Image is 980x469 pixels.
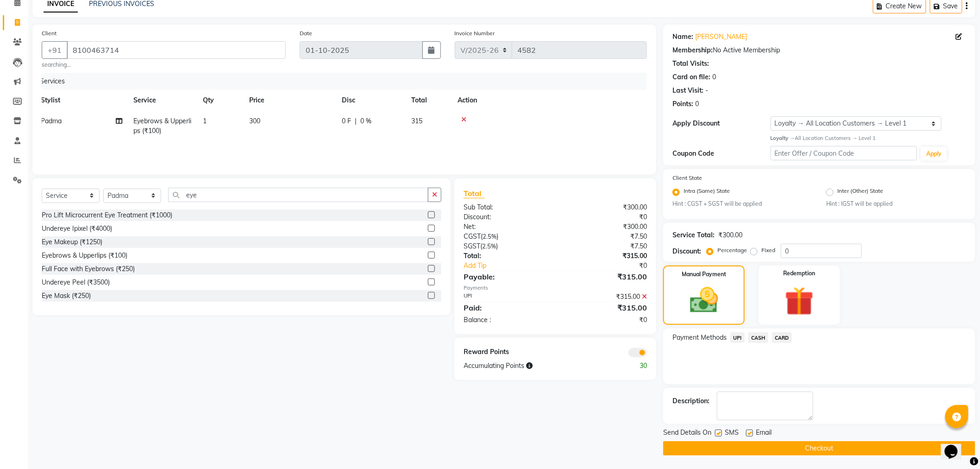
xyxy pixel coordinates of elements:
[457,232,555,241] div: ( )
[712,72,716,82] div: 0
[42,278,110,287] div: Undereye Peel (₹3500)
[555,203,654,212] div: ₹300.00
[771,135,795,141] strong: Loyalty →
[672,86,704,95] div: Last Visit:
[464,242,480,250] span: SGST
[464,232,481,241] span: CGST
[717,246,747,254] label: Percentage
[168,188,428,202] input: Search or Scan
[133,117,191,135] span: Eyebrows & Upperlips (₹100)
[42,41,68,59] button: +91
[42,251,127,260] div: Eyebrows & Upperlips (₹100)
[941,432,971,460] iframe: chat widget
[672,45,966,55] div: No Active Membership
[555,241,654,251] div: ₹7.50
[482,242,496,250] span: 2.5%
[457,347,555,357] div: Reward Points
[452,90,641,111] th: Action
[672,200,812,208] small: Hint : CGST + SGST will be applied
[457,241,555,251] div: ( )
[725,428,739,439] span: SMS
[457,271,555,282] div: Payable:
[756,428,772,439] span: Email
[457,212,555,222] div: Discount:
[672,99,693,109] div: Points:
[555,232,654,241] div: ₹7.50
[682,270,726,279] label: Manual Payment
[67,41,286,59] input: Search by Name/Mobile/Email/Code
[672,72,710,82] div: Card on file:
[695,32,747,42] a: [PERSON_NAME]
[42,237,102,247] div: Eye Makeup (₹1250)
[457,315,555,325] div: Balance :
[42,61,286,69] small: searching...
[555,212,654,222] div: ₹0
[42,29,57,38] label: Client
[672,247,701,256] div: Discount:
[663,428,711,439] span: Send Details On
[718,230,742,240] div: ₹300.00
[464,284,647,292] div: Payments
[457,203,555,212] div: Sub Total:
[784,269,816,278] label: Redemption
[555,292,654,302] div: ₹315.00
[300,29,312,38] label: Date
[457,261,572,271] a: Add Tip
[42,264,135,274] div: Full Face with Eyebrows (₹250)
[457,361,605,371] div: Accumulating Points
[672,59,709,69] div: Total Visits:
[555,315,654,325] div: ₹0
[36,73,647,90] div: Services
[360,116,371,126] span: 0 %
[672,174,702,182] label: Client State
[605,361,654,371] div: 30
[672,396,710,406] div: Description:
[837,187,883,198] label: Inter (Other) State
[411,117,422,125] span: 315
[572,261,654,271] div: ₹0
[457,302,555,313] div: Paid:
[681,284,727,317] img: _cash.svg
[42,291,91,301] div: Eye Mask (₹250)
[355,116,357,126] span: |
[684,187,730,198] label: Intra (Same) State
[455,29,495,38] label: Invoice Number
[672,333,727,342] span: Payment Methods
[921,147,947,161] button: Apply
[464,189,485,198] span: Total
[672,119,770,128] div: Apply Discount
[342,116,351,126] span: 0 F
[672,230,715,240] div: Service Total:
[406,90,452,111] th: Total
[776,283,823,319] img: _gift.svg
[42,224,112,234] div: Undereye Ipixel (₹4000)
[35,90,128,111] th: Stylist
[457,222,555,232] div: Net:
[695,99,699,109] div: 0
[249,117,260,125] span: 300
[771,134,966,142] div: All Location Customers → Level 1
[761,246,775,254] label: Fixed
[197,90,244,111] th: Qty
[128,90,197,111] th: Service
[826,200,966,208] small: Hint : IGST will be applied
[244,90,336,111] th: Price
[748,332,768,343] span: CASH
[730,332,745,343] span: UPI
[555,251,654,261] div: ₹315.00
[41,117,62,125] span: Padma
[771,146,917,160] input: Enter Offer / Coupon Code
[663,441,975,456] button: Checkout
[457,251,555,261] div: Total:
[555,271,654,282] div: ₹315.00
[672,32,693,42] div: Name:
[555,222,654,232] div: ₹300.00
[672,45,713,55] div: Membership:
[457,292,555,302] div: UPI
[705,86,708,95] div: -
[772,332,792,343] span: CARD
[555,302,654,313] div: ₹315.00
[336,90,406,111] th: Disc
[203,117,207,125] span: 1
[672,149,770,158] div: Coupon Code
